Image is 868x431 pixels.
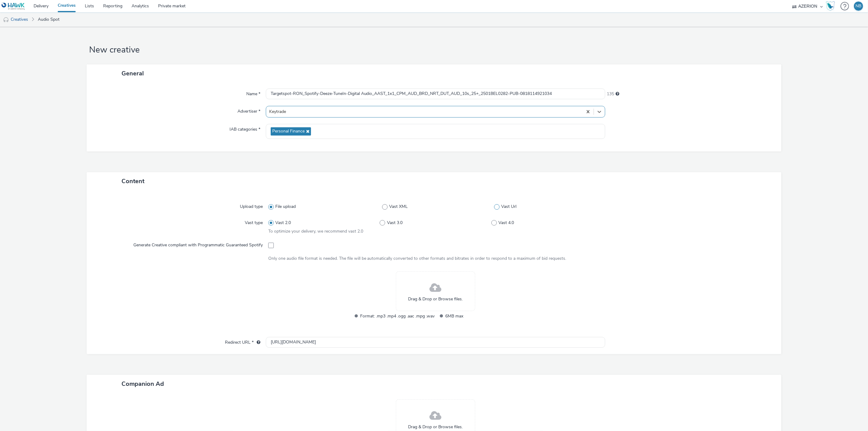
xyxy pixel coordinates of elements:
[268,255,603,262] div: Only one audio file format is needed. The file will be automatically converted to other formats a...
[254,339,260,346] div: URL will be used as a validation URL with some SSPs and it will be the redirection URL of your cr...
[35,12,63,27] a: Audio Spot
[244,89,263,97] label: Name *
[237,201,265,210] label: Upload type
[227,124,263,132] label: IAB categories *
[389,204,408,210] span: Vast XML
[616,91,619,97] div: Maximum 255 characters
[501,204,517,210] span: Vast Url
[121,380,164,388] span: Companion Ad
[826,1,835,11] img: Hawk Academy
[87,44,781,56] h1: New creative
[266,89,606,99] input: Name
[408,296,463,302] span: Drag & Drop or Browse files.
[826,1,837,11] a: Hawk Academy
[235,106,263,114] label: Advertiser *
[272,129,305,134] span: Personal Finance
[445,313,520,320] span: 6MB max
[275,220,291,226] span: Vast 2.0
[607,91,614,97] span: 135
[275,204,296,210] span: File upload
[121,177,144,185] span: Content
[222,337,263,346] label: Redirect URL *
[856,2,862,11] div: NB
[3,17,9,23] img: audio
[2,2,25,10] img: undefined Logo
[498,220,514,226] span: Vast 4.0
[268,228,363,234] span: To optimize your delivery, we recommend vast 2.0
[408,424,463,430] span: Drag & Drop or Browse files.
[387,220,403,226] span: Vast 3.0
[242,217,265,226] label: Vast type
[360,313,435,320] span: Format: .mp3 .mp4 .ogg .aac .mpg .wav
[266,337,606,348] input: url...
[121,69,144,78] span: General
[131,240,265,248] label: Generate Creative compliant with Programmatic Guaranteed Spotify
